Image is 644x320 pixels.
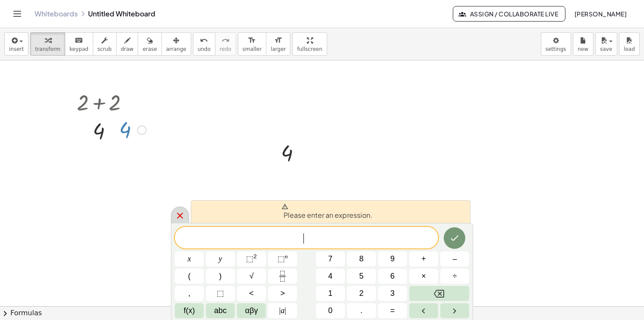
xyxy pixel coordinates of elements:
[316,286,345,301] button: 1
[284,306,286,315] span: |
[541,32,571,56] button: settings
[69,46,88,52] span: keypad
[161,32,191,56] button: arrange
[281,203,373,220] span: Please enter an expression.
[409,251,438,267] button: Plus
[360,305,363,317] span: .
[268,286,297,301] button: Greater than
[30,32,65,56] button: transform
[328,288,332,299] span: 1
[268,303,297,318] button: Absolute value
[460,10,558,18] span: Assign / Collaborate Live
[409,286,469,301] button: Backspace
[10,7,24,21] button: Toggle navigation
[206,303,235,318] button: Alphabet
[219,253,222,265] span: y
[390,270,395,282] span: 6
[624,46,635,52] span: load
[453,6,565,22] button: Assign / Collaborate Live
[215,32,236,56] button: redoredo
[292,32,327,56] button: fullscreen
[359,270,363,282] span: 5
[188,253,191,265] span: x
[409,269,438,284] button: Times
[188,270,191,282] span: (
[175,303,204,318] button: Functions
[421,253,426,265] span: +
[573,32,593,56] button: new
[567,6,634,22] button: [PERSON_NAME]
[220,46,231,52] span: redo
[378,286,407,301] button: 3
[328,270,332,282] span: 4
[390,253,395,265] span: 9
[266,32,290,56] button: format_sizelarger
[546,46,566,52] span: settings
[243,46,262,52] span: smaller
[249,288,254,299] span: <
[279,305,286,317] span: a
[268,269,297,284] button: Fraction
[214,305,227,317] span: abc
[121,46,134,52] span: draw
[98,46,112,52] span: scrub
[274,35,282,46] i: format_size
[279,306,281,315] span: |
[237,303,266,318] button: Greek alphabet
[578,46,588,52] span: new
[285,253,288,260] sup: n
[328,305,332,317] span: 0
[378,303,407,318] button: Equals
[198,46,211,52] span: undo
[206,269,235,284] button: )
[595,32,617,56] button: save
[175,286,204,301] button: ,
[35,9,78,18] a: Whiteboards
[278,254,285,263] span: ⬚
[328,253,332,265] span: 7
[4,32,28,56] button: insert
[390,305,395,317] span: =
[600,46,612,52] span: save
[440,269,469,284] button: Divide
[138,32,161,56] button: erase
[347,251,376,267] button: 8
[175,251,204,267] button: x
[237,251,266,267] button: Squared
[184,305,195,317] span: f(x)
[390,288,395,299] span: 3
[116,32,139,56] button: draw
[421,270,426,282] span: ×
[316,251,345,267] button: 7
[248,35,256,46] i: format_size
[93,32,117,56] button: scrub
[347,286,376,301] button: 2
[75,35,83,46] i: keyboard
[193,32,215,56] button: undoundo
[268,251,297,267] button: Superscript
[409,303,438,318] button: Left arrow
[359,288,363,299] span: 2
[188,288,190,299] span: ,
[316,269,345,284] button: 4
[9,46,24,52] span: insert
[347,303,376,318] button: .
[217,288,224,299] span: ⬚
[237,286,266,301] button: Less than
[246,254,253,263] span: ⬚
[166,46,186,52] span: arrange
[378,251,407,267] button: 9
[245,305,258,317] span: αβγ
[574,10,627,18] span: [PERSON_NAME]
[297,46,322,52] span: fullscreen
[238,32,266,56] button: format_sizesmaller
[347,269,376,284] button: 5
[206,286,235,301] button: Placeholder
[65,32,93,56] button: keyboardkeypad
[316,303,345,318] button: 0
[237,269,266,284] button: Square root
[271,46,286,52] span: larger
[378,269,407,284] button: 6
[619,32,640,56] button: load
[253,253,257,260] sup: 2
